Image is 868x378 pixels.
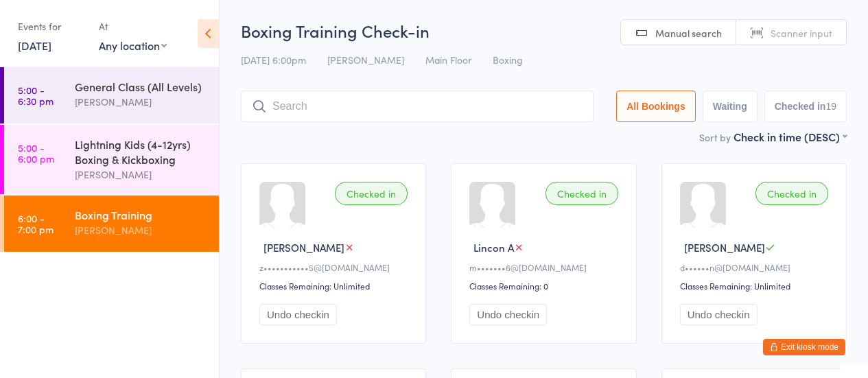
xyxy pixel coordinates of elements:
[75,207,207,222] div: Boxing Training
[18,213,54,235] time: 6:00 - 7:00 pm
[4,125,219,194] a: 5:00 -6:00 pmLightning Kids (4-12yrs) Boxing & Kickboxing[PERSON_NAME]
[493,53,523,67] span: Boxing
[703,91,758,122] button: Waiting
[4,196,219,252] a: 6:00 -7:00 pmBoxing Training[PERSON_NAME]
[99,15,167,38] div: At
[241,91,594,122] input: Search
[18,84,54,106] time: 5:00 - 6:30 pm
[680,280,832,292] div: Classes Remaining: Unlimited
[680,304,758,325] button: Undo checkin
[469,280,622,292] div: Classes Remaining: 0
[655,26,722,40] span: Manual search
[764,91,847,122] button: Checked in19
[684,240,765,255] span: [PERSON_NAME]
[241,19,847,42] h2: Boxing Training Check-in
[75,222,207,238] div: [PERSON_NAME]
[259,304,337,325] button: Undo checkin
[699,130,731,144] label: Sort by
[75,137,207,167] div: Lightning Kids (4-12yrs) Boxing & Kickboxing
[259,261,412,273] div: z•••••••••••5@[DOMAIN_NAME]
[771,26,832,40] span: Scanner input
[473,240,514,255] span: Lincon A
[469,261,622,273] div: m•••••••6@[DOMAIN_NAME]
[825,101,836,112] div: 19
[18,15,85,38] div: Events for
[263,240,344,255] span: [PERSON_NAME]
[18,142,54,164] time: 5:00 - 6:00 pm
[327,53,404,67] span: [PERSON_NAME]
[241,53,306,67] span: [DATE] 6:00pm
[75,167,207,182] div: [PERSON_NAME]
[734,129,847,144] div: Check in time (DESC)
[18,38,51,53] a: [DATE]
[680,261,832,273] div: d••••••n@[DOMAIN_NAME]
[469,304,547,325] button: Undo checkin
[75,79,207,94] div: General Class (All Levels)
[75,94,207,110] div: [PERSON_NAME]
[4,67,219,123] a: 5:00 -6:30 pmGeneral Class (All Levels)[PERSON_NAME]
[335,182,408,205] div: Checked in
[425,53,471,67] span: Main Floor
[755,182,828,205] div: Checked in
[99,38,167,53] div: Any location
[616,91,696,122] button: All Bookings
[763,339,845,355] button: Exit kiosk mode
[259,280,412,292] div: Classes Remaining: Unlimited
[546,182,618,205] div: Checked in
